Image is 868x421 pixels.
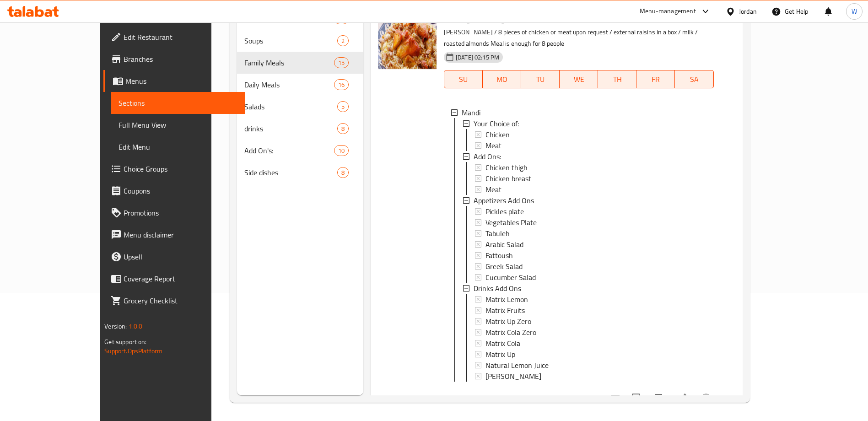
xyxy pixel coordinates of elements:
span: 10 [334,146,348,155]
span: Menus [125,76,237,86]
span: Branches [124,54,237,65]
h6: 0 JOD [717,11,735,24]
img: Mandi [378,11,437,70]
a: Edit Restaurant [103,26,245,48]
a: Sections [111,92,245,114]
a: Edit Menu [111,136,245,158]
span: [PERSON_NAME] [485,371,541,382]
a: Coupons [103,180,245,202]
div: items [337,101,349,112]
a: Grocery Checklist [103,290,245,312]
a: Menus [103,70,245,92]
span: Matrix Cola Zero [485,327,536,338]
span: Matrix Up [485,349,515,360]
button: MO [483,70,521,88]
span: Add On's: [244,145,334,156]
span: Coverage Report [124,273,237,284]
button: WE [560,70,598,88]
span: [DATE] 02:15 PM [452,53,503,62]
div: Jordan [739,6,757,16]
span: Cucumber Salad [485,272,536,283]
span: Soups [244,35,337,46]
span: Matrix Lemon [485,294,528,305]
span: Sections [119,97,237,108]
div: items [337,167,349,178]
span: Vegetables Plate [485,217,537,228]
span: Full Menu View [119,119,237,130]
div: items [334,79,349,90]
a: Upsell [103,246,245,268]
span: Grocery Checklist [124,295,237,306]
span: Menu disclaimer [124,229,237,240]
button: SA [675,70,713,88]
nav: Menu sections [237,4,363,187]
button: show more [717,387,739,409]
button: FR [636,70,675,88]
span: Upsell [124,251,237,262]
span: 8 [338,124,348,133]
span: Greek Salad [485,261,523,272]
button: TH [598,70,636,88]
span: W [852,6,857,16]
span: TU [525,73,556,86]
span: MO [486,73,518,86]
div: Family Meals15 [237,52,363,74]
span: TH [602,73,633,86]
span: Chicken [485,129,510,140]
span: Promotions [124,207,237,218]
span: 5 [338,103,348,111]
div: Menu-management [640,6,696,17]
span: Family Meals [244,57,334,68]
span: Matrix Up Zero [485,316,531,327]
span: Fattoush [485,250,513,261]
span: Add Ons: [474,151,501,162]
span: Meat [485,184,501,195]
button: sort-choices [604,387,626,409]
button: delete [695,387,717,409]
div: drinks8 [237,118,363,140]
span: SA [679,73,710,86]
span: SU [448,73,479,86]
span: 1.0.0 [129,320,143,332]
span: Arabic Salad [485,239,523,250]
span: Edit Restaurant [124,32,237,43]
span: Your Choice of: [474,118,519,129]
span: Natural Lemon Juice [485,360,549,371]
p: [PERSON_NAME] / 8 pieces of chicken or meat upon request / external raisins in a box / milk / roa... [444,27,714,49]
span: Pickles plate [485,206,524,217]
span: Daily Meals [244,79,334,90]
span: Tabuleh [485,228,510,239]
span: Salads [244,101,337,112]
div: items [334,57,349,68]
span: Coupons [124,185,237,196]
div: Salads5 [237,96,363,118]
div: Add On's:10 [237,140,363,162]
span: 15 [334,59,348,67]
span: 2 [338,37,348,45]
a: Menu disclaimer [103,224,245,246]
span: Get support on: [104,336,146,348]
div: Daily Meals16 [237,74,363,96]
div: Soups2 [237,30,363,52]
span: Side dishes [244,167,337,178]
span: Version: [104,320,127,332]
span: Mandi [462,107,480,118]
span: WE [563,73,594,86]
span: FR [640,73,671,86]
a: Choice Groups [103,158,245,180]
span: Select to update [626,388,646,407]
span: Appetizers Add Ons [474,195,534,206]
button: SU [444,70,483,88]
span: Drinks Add Ons [474,283,521,294]
a: Promotions [103,202,245,224]
div: items [337,123,349,134]
span: 16 [334,81,348,89]
span: drinks [244,123,337,134]
span: Chicken thigh [485,162,528,173]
